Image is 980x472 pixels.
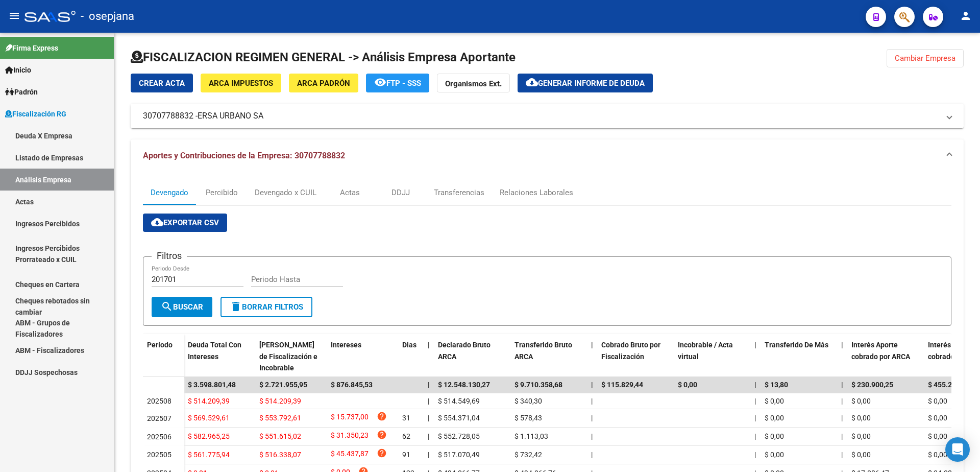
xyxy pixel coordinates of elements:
span: $ 0,00 [765,432,784,440]
span: Padrón [5,86,38,98]
div: Percibido [206,187,238,198]
span: 202505 [147,451,171,459]
span: [PERSON_NAME] de Fiscalización e Incobrable [259,341,317,372]
datatable-header-cell: | [587,334,597,379]
span: $ 9.710.358,68 [514,381,562,389]
span: $ 514.549,69 [438,397,480,405]
button: Cambiar Empresa [887,49,964,67]
button: FTP - SSS [366,74,429,92]
span: Transferido Bruto ARCA [514,341,572,361]
datatable-header-cell: | [424,334,434,379]
button: ARCA Impuestos [201,74,281,92]
span: Buscar [161,302,203,312]
span: $ 551.615,02 [259,432,301,440]
span: $ 0,00 [851,397,871,405]
span: | [754,451,756,459]
datatable-header-cell: Dias [398,334,424,379]
span: | [754,432,756,440]
span: | [841,397,843,405]
mat-icon: person [960,10,972,22]
span: | [841,432,843,440]
span: Fiscalización RG [5,108,66,120]
span: $ 732,42 [514,451,542,459]
h3: Filtros [152,249,187,263]
div: DDJJ [391,187,410,198]
span: | [428,341,430,349]
span: $ 876.845,53 [331,381,373,389]
span: Borrar Filtros [230,302,303,312]
button: Borrar Filtros [220,297,312,317]
span: Cambiar Empresa [895,54,955,63]
datatable-header-cell: Transferido De Más [761,334,837,379]
span: | [841,341,843,349]
button: ARCA Padrón [289,74,358,92]
span: Transferido De Más [765,341,828,349]
button: Generar informe de deuda [518,74,653,92]
span: Interés Aporte cobrado por ARCA [851,341,910,361]
span: | [591,414,593,422]
span: | [754,381,756,389]
span: | [841,381,843,389]
button: Exportar CSV [143,214,227,232]
mat-icon: remove_red_eye [374,76,386,88]
span: $ 569.529,61 [188,414,230,422]
span: $ 0,00 [765,414,784,422]
span: $ 552.728,05 [438,432,480,440]
mat-icon: search [161,300,173,313]
button: Crear Acta [131,74,193,92]
mat-icon: cloud_download [526,76,538,88]
datatable-header-cell: | [837,334,847,379]
span: $ 0,00 [928,397,947,405]
span: Firma Express [5,42,58,54]
span: $ 0,00 [928,451,947,459]
span: $ 230.900,25 [851,381,893,389]
span: | [428,414,429,422]
span: $ 0,00 [851,414,871,422]
span: 62 [402,432,410,440]
span: $ 2.721.955,95 [259,381,307,389]
span: $ 582.965,25 [188,432,230,440]
span: Crear Acta [139,79,185,88]
datatable-header-cell: Intereses [327,334,398,379]
span: Aportes y Contribuciones de la Empresa: 30707788832 [143,151,345,160]
span: | [591,451,593,459]
span: $ 31.350,23 [331,430,369,443]
span: $ 514.209,39 [259,397,301,405]
div: Actas [340,187,360,198]
i: help [377,411,387,421]
span: FTP - SSS [386,79,421,88]
span: | [428,381,430,389]
datatable-header-cell: Deuda Total Con Intereses [184,334,255,379]
span: | [428,432,429,440]
span: | [754,414,756,422]
span: $ 0,00 [765,397,784,405]
div: Transferencias [434,187,484,198]
span: $ 455.246,54 [928,381,970,389]
datatable-header-cell: Declarado Bruto ARCA [434,334,510,379]
span: | [428,397,429,405]
div: Open Intercom Messenger [945,437,970,462]
span: | [428,451,429,459]
span: $ 516.338,07 [259,451,301,459]
div: Devengado [151,187,188,198]
span: $ 0,00 [765,451,784,459]
span: $ 561.775,94 [188,451,230,459]
span: $ 115.829,44 [601,381,643,389]
datatable-header-cell: Transferido Bruto ARCA [510,334,587,379]
span: - osepjana [81,5,134,28]
datatable-header-cell: Interés Aporte cobrado por ARCA [847,334,924,379]
span: Exportar CSV [151,218,219,227]
span: 31 [402,414,410,422]
i: help [377,430,387,440]
span: | [591,381,593,389]
span: | [841,451,843,459]
span: Período [147,341,173,349]
span: $ 578,43 [514,414,542,422]
mat-panel-title: 30707788832 - [143,110,939,122]
button: Buscar [152,297,212,317]
i: help [377,448,387,458]
datatable-header-cell: Cobrado Bruto por Fiscalización [597,334,674,379]
span: 91 [402,451,410,459]
span: $ 1.113,03 [514,432,548,440]
mat-icon: cloud_download [151,216,163,228]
